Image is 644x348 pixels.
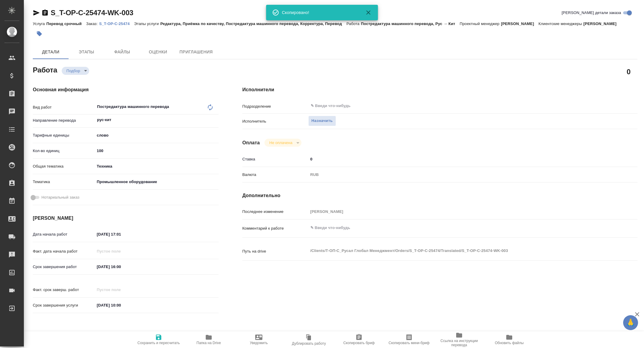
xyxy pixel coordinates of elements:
[33,27,46,40] button: Добавить тэг
[33,231,95,237] p: Дата начала работ
[501,21,538,26] p: [PERSON_NAME]
[36,48,65,56] span: Детали
[134,21,160,26] p: Этапы услуги
[144,48,172,56] span: Оценки
[627,66,631,77] h2: 0
[292,341,326,346] span: Дублировать работу
[250,341,268,345] span: Уведомить
[264,139,301,147] div: Подбор
[137,341,180,345] span: Сохранить и пересчитать
[95,247,147,256] input: Пустое поле
[495,341,524,345] span: Обновить файлы
[308,170,605,180] div: RUB
[308,246,605,256] textarea: /Clients/Т-ОП-С_Русал Глобал Менеджмент/Orders/S_T-OP-C-25474/Translated/S_T-OP-C-25474-WK-003
[95,262,147,271] input: ✎ Введи что-нибудь
[99,21,134,26] a: S_T-OP-C-25474
[361,21,460,26] p: Постредактура машинного перевода, Рус → Кит
[33,302,95,308] p: Срок завершения услуги
[267,140,294,145] button: Не оплачена
[334,331,384,348] button: Скопировать бриф
[308,116,336,126] button: Назначить
[215,119,216,120] button: Open
[538,21,583,26] p: Клиентские менеджеры
[346,21,361,26] p: Работа
[308,207,605,216] input: Пустое поле
[95,177,219,187] div: Промышленное оборудование
[438,339,481,347] span: Ссылка на инструкции перевода
[33,215,219,222] h4: [PERSON_NAME]
[184,331,234,348] button: Папка на Drive
[33,21,46,26] p: Услуга
[284,331,334,348] button: Дублировать работу
[583,21,621,26] p: [PERSON_NAME]
[51,9,133,17] a: S_T-OP-C-25474-WK-003
[41,194,79,200] span: Нотариальный заказ
[242,225,308,231] p: Комментарий к работе
[33,9,40,16] button: Скопировать ссылку для ЯМессенджера
[343,341,374,345] span: Скопировать бриф
[108,48,137,56] span: Файлы
[160,21,346,26] p: Редактура, Приёмка по качеству, Постредактура машинного перевода, Корректура, Перевод
[33,179,95,185] p: Тематика
[242,172,308,178] p: Валюта
[41,9,49,16] button: Скопировать ссылку
[134,331,184,348] button: Сохранить и пересчитать
[282,10,357,16] div: Скопировано!
[308,155,605,163] input: ✎ Введи что-нибудь
[33,117,95,123] p: Направление перевода
[95,161,219,171] div: Техника
[434,331,484,348] button: Ссылка на инструкции перевода
[242,139,260,146] h4: Оплата
[623,315,638,330] button: 🙏
[242,209,308,215] p: Последнее изменение
[312,117,333,124] span: Назначить
[460,21,501,26] p: Проектный менеджер
[242,192,637,199] h4: Дополнительно
[33,64,57,75] h2: Работа
[33,248,95,254] p: Факт. дата начала работ
[46,21,86,26] p: Перевод срочный
[95,301,147,310] input: ✎ Введи что-нибудь
[242,156,308,162] p: Ставка
[95,130,219,140] div: слово
[33,86,219,93] h4: Основная информация
[33,163,95,169] p: Общая тематика
[62,67,89,75] div: Подбор
[65,68,82,73] button: Подбор
[179,48,213,56] span: Приглашения
[601,105,603,106] button: Open
[95,230,147,239] input: ✎ Введи что-нибудь
[33,148,95,154] p: Кол-во единиц
[361,9,376,16] button: Закрыть
[95,285,147,294] input: Пустое поле
[33,287,95,293] p: Факт. срок заверш. работ
[95,146,219,155] input: ✎ Введи что-нибудь
[33,264,95,270] p: Срок завершения работ
[388,341,429,345] span: Скопировать мини-бриф
[242,118,308,124] p: Исполнитель
[626,316,636,329] span: 🙏
[562,10,621,16] span: [PERSON_NAME] детали заказа
[310,102,583,109] input: ✎ Введи что-нибудь
[242,103,308,109] p: Подразделение
[33,132,95,138] p: Тарифные единицы
[86,21,99,26] p: Заказ:
[196,341,221,345] span: Папка на Drive
[33,104,95,110] p: Вид работ
[242,86,637,93] h4: Исполнители
[242,248,308,254] p: Путь на drive
[99,21,134,26] p: S_T-OP-C-25474
[484,331,534,348] button: Обновить файлы
[384,331,434,348] button: Скопировать мини-бриф
[72,48,101,56] span: Этапы
[234,331,284,348] button: Уведомить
